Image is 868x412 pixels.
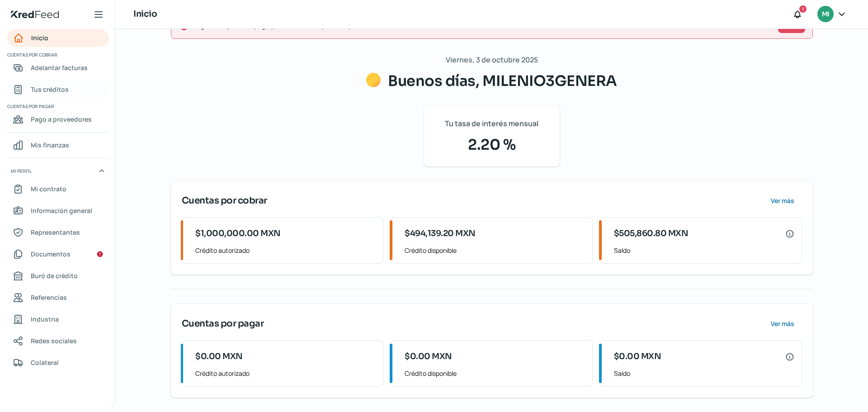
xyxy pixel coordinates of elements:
[195,227,281,240] span: $1,000,000.00 MXN
[195,350,243,363] span: $0.00 MXN
[405,245,585,256] span: Crédito disponible
[7,354,109,372] a: Colateral
[7,223,109,242] a: Representantes
[7,245,109,263] a: Documentos
[195,368,376,379] span: Crédito autorizado
[31,227,80,238] span: Representantes
[388,72,617,90] span: Buenos días, MILENIO3GENERA
[182,317,264,331] span: Cuentas por pagar
[31,357,59,368] span: Colateral
[771,321,794,327] span: Ver más
[7,289,109,307] a: Referencias
[7,59,109,77] a: Adelantar facturas
[7,51,108,59] span: Cuentas por cobrar
[771,198,794,204] span: Ver más
[133,8,157,21] h1: Inicio
[11,167,32,175] span: Mi perfil
[405,227,476,240] span: $494,139.20 MXN
[31,32,48,43] span: Inicio
[614,227,689,240] span: $505,860.80 MXN
[7,29,109,47] a: Inicio
[31,270,78,281] span: Buró de crédito
[31,139,69,151] span: Mis finanzas
[802,5,804,13] span: 1
[31,292,67,303] span: Referencias
[446,53,538,66] span: Viernes, 3 de octubre 2025
[31,62,88,73] span: Adelantar facturas
[614,350,661,363] span: $0.00 MXN
[7,332,109,350] a: Redes sociales
[405,350,452,363] span: $0.00 MXN
[7,81,109,99] a: Tus créditos
[366,73,381,87] img: Saludos
[31,114,92,125] span: Pago a proveedores
[7,110,109,128] a: Pago a proveedores
[614,245,794,256] span: Saldo
[7,202,109,220] a: Información general
[7,267,109,285] a: Buró de crédito
[405,368,585,379] span: Crédito disponible
[764,192,802,210] button: Ver más
[445,117,538,130] span: Tu tasa de interés mensual
[195,245,376,256] span: Crédito autorizado
[7,180,109,198] a: Mi contrato
[7,136,109,154] a: Mis finanzas
[31,183,66,194] span: Mi contrato
[31,248,71,260] span: Documentos
[614,368,794,379] span: Saldo
[435,134,549,156] span: 2.20 %
[31,84,69,95] span: Tus créditos
[764,315,802,333] button: Ver más
[182,194,267,208] span: Cuentas por cobrar
[31,205,92,216] span: Información general
[31,335,77,346] span: Redes sociales
[7,310,109,328] a: Industria
[31,313,59,325] span: Industria
[7,102,108,110] span: Cuentas por pagar
[822,9,829,20] span: MI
